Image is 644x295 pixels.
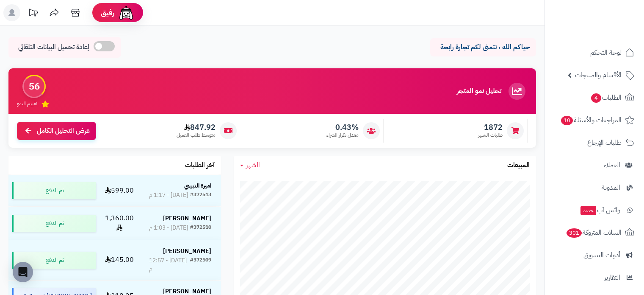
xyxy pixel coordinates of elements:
td: 599.00 [100,175,139,206]
span: 10 [561,116,573,125]
a: لوحة التحكم [550,42,639,63]
span: الشهر [246,160,260,170]
a: طلبات الإرجاع [550,132,639,153]
a: عرض التحليل الكامل [17,122,96,140]
img: logo-2.png [586,24,636,42]
div: تم الدفع [12,252,96,269]
span: متوسط طلب العميل [177,132,216,139]
strong: [PERSON_NAME] [163,247,211,256]
span: أدوات التسويق [583,249,620,261]
span: رفيق [101,8,114,18]
a: تحديثات المنصة [22,4,44,23]
a: التقارير [550,267,639,288]
span: العملاء [604,159,620,171]
div: Open Intercom Messenger [13,262,33,282]
a: المدونة [550,177,639,198]
div: [DATE] - 12:57 م [149,256,190,273]
span: 4 [591,93,601,103]
div: تم الدفع [12,182,96,199]
span: المدونة [602,182,620,194]
strong: [PERSON_NAME] [163,214,211,223]
img: ai-face.png [118,4,135,21]
span: لوحة التحكم [590,47,622,59]
span: تقييم النمو [17,100,37,107]
a: المراجعات والأسئلة10 [550,110,639,130]
td: 145.00 [100,240,139,280]
span: السلات المتروكة [566,227,622,239]
span: الأقسام والمنتجات [575,69,622,81]
a: وآتس آبجديد [550,200,639,220]
span: 847.92 [177,123,216,132]
td: 1,360.00 [100,207,139,240]
span: طلبات الشهر [478,132,503,139]
strong: اميرة الثبيتي [184,181,211,190]
span: 301 [567,228,582,238]
a: الشهر [240,160,260,170]
a: العملاء [550,155,639,175]
span: معدل تكرار الشراء [326,132,359,139]
h3: تحليل نمو المتجر [457,87,501,95]
h3: آخر الطلبات [185,162,215,169]
div: تم الدفع [12,215,96,232]
h3: المبيعات [507,162,530,169]
div: #372513 [190,191,211,199]
div: [DATE] - 1:03 م [149,224,188,232]
span: عرض التحليل الكامل [37,126,90,136]
a: أدوات التسويق [550,245,639,265]
span: إعادة تحميل البيانات التلقائي [18,42,89,52]
a: السلات المتروكة301 [550,222,639,243]
div: [DATE] - 1:17 م [149,191,188,199]
span: التقارير [604,272,620,284]
p: حياكم الله ، نتمنى لكم تجارة رابحة [437,42,530,52]
span: 0.43% [326,123,359,132]
div: #372509 [190,256,211,273]
span: المراجعات والأسئلة [560,114,622,126]
span: وآتس آب [580,204,620,216]
div: #372510 [190,224,211,232]
a: الطلبات4 [550,87,639,108]
span: 1872 [478,123,503,132]
span: طلبات الإرجاع [587,137,622,149]
span: الطلبات [590,92,622,104]
span: جديد [580,206,596,215]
